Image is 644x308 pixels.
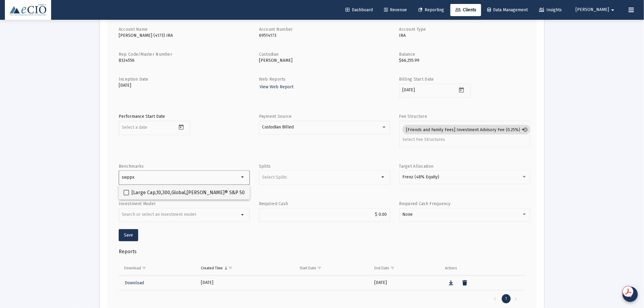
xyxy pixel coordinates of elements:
mat-icon: arrow_drop_down [239,211,247,219]
span: Save [124,233,133,238]
td: Column End Date [370,261,441,275]
input: Select Splits [262,175,380,180]
span: Insights [539,7,562,12]
span: [PERSON_NAME] [576,7,609,12]
label: Splits [259,164,271,169]
label: Benchmarks [119,164,144,169]
mat-chip-list: Selection [402,124,520,144]
a: Reporting [413,4,449,16]
p: 69514173 [259,33,390,39]
a: Clients [450,4,481,16]
label: Required Cash [259,201,288,206]
td: [DATE] [370,276,441,290]
a: Data Management [483,4,533,16]
label: Required Cash Frequency [399,201,451,206]
span: Data Management [488,7,528,12]
p: [PERSON_NAME] [259,58,390,64]
span: Show filter options for column 'Created Time' [228,266,233,270]
h3: Reports [119,247,525,256]
label: Account Type [399,27,426,32]
label: Inception Date [119,77,149,82]
p: [DATE] [119,82,250,89]
input: Select a date [402,87,457,93]
p: $66,255.99 [399,58,530,64]
span: View Web Report [260,84,293,89]
label: Investment Model [119,201,156,206]
input: Select Fee Structures [402,137,520,142]
div: [DATE] [201,280,291,286]
img: Dashboard [9,4,47,16]
a: View Web Report [259,82,294,91]
label: Payment Source [259,114,292,119]
button: Open calendar [457,86,466,95]
div: Next Page [511,294,521,303]
span: Clients [455,7,476,12]
input: Search or select an investment model [122,212,240,217]
label: Account Number [259,27,293,32]
mat-chip: [Friends and Family Fees] Investment Advisory Fee (0.25%) [402,125,530,135]
span: Show filter options for column 'Start Date' [317,266,322,270]
td: Column Start Date [295,261,370,275]
div: Data grid [119,261,525,308]
mat-icon: arrow_drop_down [239,173,247,181]
input: Select a date [122,125,177,130]
mat-chip-list: Selection [262,173,380,181]
p: IRA [399,33,530,39]
td: Column Download [119,261,197,275]
td: Column Actions [441,261,525,275]
label: Balance [399,52,415,57]
label: Custodian [259,52,279,57]
span: Frenz (48% Equity) [402,174,439,180]
td: Column Created Time [197,261,295,275]
span: None [402,212,413,217]
div: Page 1 [502,294,511,303]
span: Revenue [384,7,407,12]
button: [PERSON_NAME] [569,4,624,16]
mat-icon: arrow_drop_down [609,4,617,16]
div: Start Date [299,266,316,271]
label: Account Name [119,27,148,32]
label: Target Allocation [399,164,434,169]
label: Billing Start Date [399,77,434,82]
span: Download [125,280,144,285]
mat-chip-list: Selection [122,173,240,181]
input: $2000.00 [262,212,387,217]
div: End Date [375,266,390,271]
p: [PERSON_NAME] (4173) IRA [119,33,250,39]
div: Actions [445,266,457,271]
span: Reporting [418,7,444,12]
button: Save [119,229,138,241]
span: Dashboard [345,7,373,12]
label: Web Reports [259,77,286,82]
div: Previous Page [490,294,500,303]
span: Show filter options for column 'Download' [142,266,146,270]
button: Open calendar [177,123,186,132]
div: Download [124,266,141,271]
span: [Large Cap,10,300,Global,[PERSON_NAME]® S&P 500 Index] [PERSON_NAME] S&P 500 Index (SWPPX) [131,189,356,196]
div: Created Time [201,266,223,271]
a: Insights [534,4,567,16]
a: Revenue [379,4,412,16]
input: Select Benchmarks [122,175,240,180]
span: Custodian Billed [262,124,294,130]
mat-icon: arrow_drop_down [380,173,387,181]
div: Page Navigation [119,290,525,307]
span: Show filter options for column 'End Date' [390,266,395,270]
label: Rep Code/Master Number [119,52,172,57]
p: 8324556 [119,58,250,64]
label: Fee Structure [399,114,427,119]
label: Performance Start Date [119,114,165,119]
a: Dashboard [341,4,378,16]
mat-icon: arrow_drop_down [520,126,527,133]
